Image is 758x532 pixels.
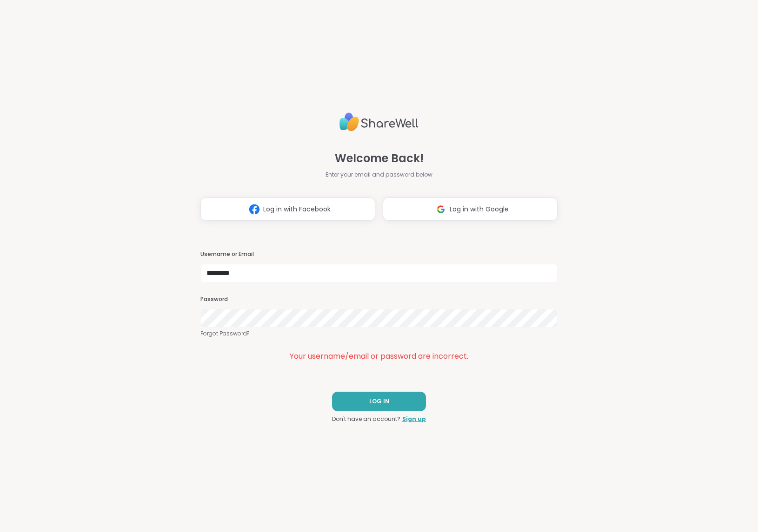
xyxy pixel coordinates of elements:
[432,201,450,218] img: ShareWell Logomark
[369,397,389,406] span: LOG IN
[263,204,331,214] span: Log in with Facebook
[200,250,558,258] h3: Username or Email
[383,197,558,221] button: Log in with Google
[450,204,509,214] span: Log in with Google
[332,392,426,411] button: LOG IN
[200,296,558,303] h3: Password
[402,415,426,423] a: Sign up
[200,329,558,338] a: Forgot Password?
[200,197,375,221] button: Log in with Facebook
[200,351,558,362] div: Your username/email or password are incorrect.
[339,109,419,135] img: ShareWell Logo
[335,150,424,167] span: Welcome Back!
[246,201,263,218] img: ShareWell Logomark
[326,171,432,179] span: Enter your email and password below
[332,415,400,423] span: Don't have an account?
